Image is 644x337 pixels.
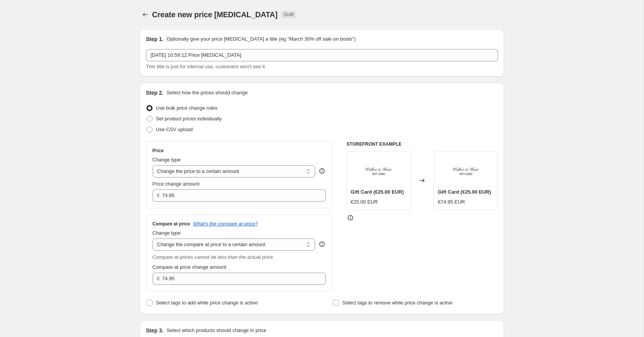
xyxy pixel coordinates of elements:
i: Compare at prices cannot be less than the actual price. [153,254,274,260]
span: Change type [153,157,181,163]
h3: Compare at price [153,221,190,227]
input: 80.00 [162,273,314,285]
span: € [157,276,160,281]
div: help [318,240,326,248]
input: 80.00 [162,189,314,202]
h2: Step 1. [146,35,164,43]
img: GIFT_CARD_80x.jpg [450,155,481,186]
span: Gift Card (€25.00 EUR) [351,189,404,195]
span: Set product prices individually [156,116,222,122]
span: Gift Card (€25.00 EUR) [438,189,491,195]
h6: STOREFRONT EXAMPLE [347,141,498,147]
span: Use CSV upload [156,127,193,132]
span: €74.95 EUR [438,199,465,205]
span: Use bulk price change rules [156,105,217,111]
span: Select tags to remove while price change is active [342,300,453,306]
p: Optionally give your price [MEDICAL_DATA] a title (eg "March 30% off sale on boots") [166,35,355,43]
button: Price change jobs [140,9,151,20]
h2: Step 3. [146,327,164,334]
div: help [318,167,326,175]
input: 30% off holiday sale [146,49,498,61]
h3: Price [153,148,164,154]
p: Select how the prices should change [166,89,248,97]
span: Create new price [MEDICAL_DATA] [152,10,278,19]
span: Change type [153,230,181,236]
span: This title is just for internal use, customers won't see it [146,64,265,69]
p: Select which products should change in price [166,327,266,334]
button: What's the compare at price? [193,221,258,227]
span: Draft [284,12,294,18]
h2: Step 2. [146,89,164,97]
span: Price change amount [153,181,200,187]
img: GIFT_CARD_80x.jpg [363,155,394,186]
span: Compare at price change amount [153,264,227,270]
span: €25.00 EUR [351,199,378,205]
span: Select tags to add while price change is active [156,300,258,306]
span: € [157,192,160,198]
